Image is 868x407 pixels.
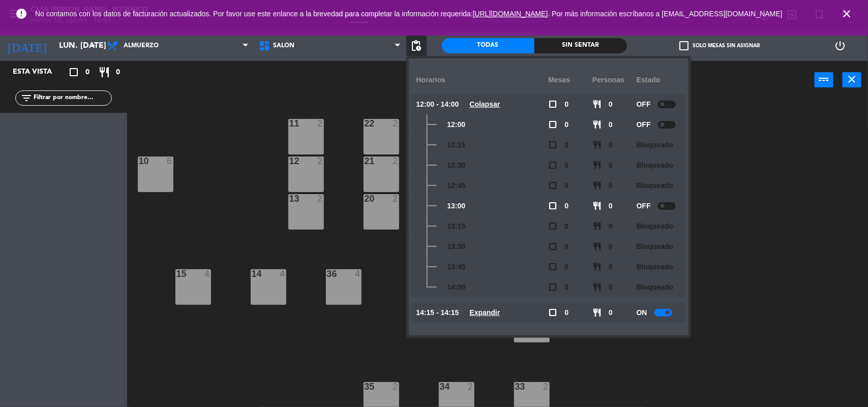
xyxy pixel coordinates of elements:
span: 0 [609,221,613,232]
span: ON [637,307,647,319]
div: 2 [317,156,323,166]
span: check_box_outline_blank [549,161,558,170]
span: OFF [637,200,651,212]
span: 0 [609,119,613,131]
div: Horarios [416,66,549,94]
div: 11 [289,119,290,128]
div: 4 [355,269,361,278]
span: check_box_outline_blank [679,41,689,50]
div: 4 [280,269,286,278]
div: 20 [365,194,365,203]
span: check_box_outline_blank [549,201,558,210]
i: arrow_drop_down [87,40,99,52]
div: 12 [289,156,290,166]
span: restaurant [592,262,602,271]
span: No contamos con los datos de facturación actualizados. Por favor use este enlance a la brevedad p... [35,10,783,18]
span: 0 [565,139,569,151]
a: . Por más información escríbanos a [EMAIL_ADDRESS][DOMAIN_NAME] [548,10,783,18]
div: 4 [204,269,211,278]
span: 0 [609,261,613,273]
div: 2 [393,382,399,391]
div: Estado [637,66,681,94]
div: Todas [442,38,534,53]
div: Mesas [549,66,593,94]
span: 0 [565,221,569,232]
span: Almuerzo [124,42,159,49]
label: Solo mesas sin asignar [679,41,760,50]
span: check_box_outline_blank [549,100,558,109]
span: 0 [116,67,120,78]
span: OFF [637,99,651,110]
u: Expandir [470,308,500,317]
button: close [843,72,861,87]
span: 0 [565,307,569,319]
span: 12:00 [447,119,466,131]
span: Bloqueado [637,281,673,293]
a: [URL][DOMAIN_NAME] [473,10,548,18]
div: 13 [289,194,290,203]
span: 14:15 - 14:15 [416,307,459,319]
span: restaurant [592,283,602,292]
span: restaurant [592,181,602,190]
div: 34 [440,382,440,391]
span: 13:45 [447,261,466,273]
span: 0 [609,180,613,192]
span: restaurant [592,161,602,170]
u: Colapsar [470,100,500,108]
span: 12:45 [447,180,466,192]
span: 0 [565,281,569,293]
button: power_input [815,72,833,87]
div: 2 [393,119,399,128]
span: check_box_outline_blank [549,308,558,317]
span: 0 [609,307,613,319]
span: check_box_outline_blank [549,262,558,271]
input: Filtrar por nombre... [33,92,111,104]
div: 15 [176,269,177,278]
div: 2 [543,382,549,391]
i: close [841,8,853,20]
div: 36 [327,269,327,278]
div: 35 [365,382,365,391]
span: 0 [565,160,569,171]
span: check_box_outline_blank [549,181,558,190]
span: check_box_outline_blank [549,283,558,292]
span: check_box_outline_blank [549,120,558,129]
span: 12:15 [447,139,466,151]
span: Bloqueado [637,180,673,192]
span: 0 [565,180,569,192]
span: 0 [609,281,613,293]
span: 12:30 [447,160,466,171]
span: 0 [565,241,569,253]
span: 0 [85,67,89,78]
div: 22 [365,119,365,128]
div: 2 [468,382,474,391]
span: 0 [565,119,569,131]
span: 0 [565,261,569,273]
span: restaurant [592,201,602,210]
span: 13:00 [447,200,466,212]
span: 0 [609,241,613,253]
span: 12:00 - 14:00 [416,99,459,110]
div: 6 [167,156,173,166]
i: crop_square [68,66,80,78]
span: restaurant [592,100,602,109]
span: 14:00 [447,281,466,293]
span: 0 [609,200,613,212]
i: close [846,73,858,85]
div: Sin sentar [534,38,627,53]
span: check_box_outline_blank [549,222,558,231]
span: restaurant [592,222,602,231]
div: personas [592,66,637,94]
div: 2 [317,119,323,128]
i: filter_list [20,92,33,104]
span: 13:15 [447,221,466,232]
span: 0 [609,160,613,171]
span: 0 [565,200,569,212]
span: Bloqueado [637,241,673,253]
span: SALON [273,42,294,49]
span: restaurant [592,140,602,149]
i: power_input [818,73,830,85]
span: Bloqueado [637,261,673,273]
span: 13:30 [447,241,466,253]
